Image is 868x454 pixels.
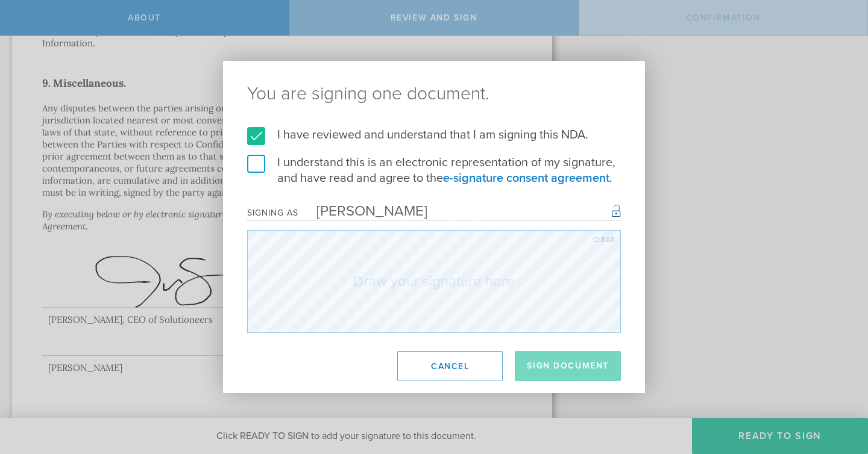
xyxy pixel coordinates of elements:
iframe: Chat Widget [808,360,868,418]
label: I have reviewed and understand that I am signing this NDA. [247,127,621,143]
div: [PERSON_NAME] [298,202,427,220]
ng-pluralize: You are signing one document. [247,85,621,103]
button: Cancel [397,351,503,381]
a: e-signature consent agreement [443,171,609,185]
div: Widget de chat [808,360,868,418]
button: Sign Document [515,351,621,381]
div: Signing as [247,208,298,218]
label: I understand this is an electronic representation of my signature, and have read and agree to the . [247,155,621,186]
